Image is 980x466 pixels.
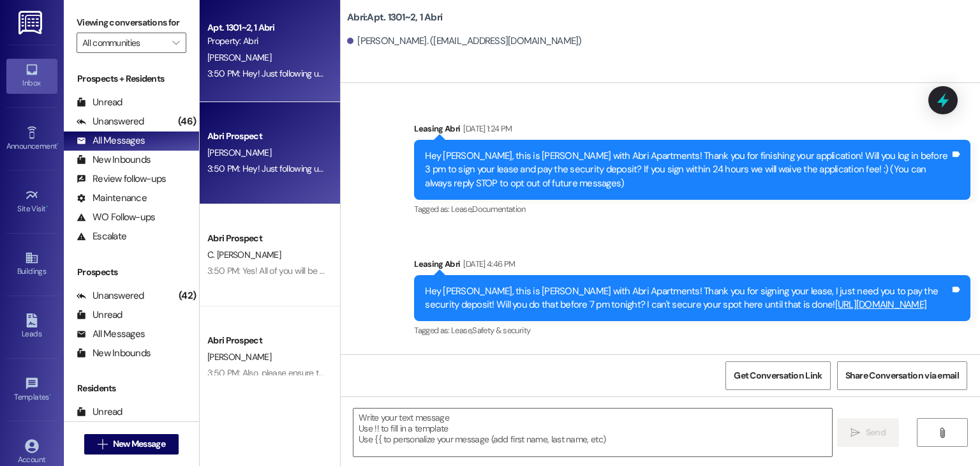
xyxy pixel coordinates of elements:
div: Residents [64,382,199,395]
div: Abri Prospect [207,232,325,245]
button: Send [837,418,899,447]
span: New Message [113,437,165,451]
a: Inbox [6,59,57,93]
a: Leads [6,310,57,344]
div: 3:50 PM: Also, please ensure that you do not perform any car repairs in the parking lot moving fo... [207,367,690,379]
div: Unread [77,308,122,322]
a: [URL][DOMAIN_NAME] [835,298,927,311]
div: Leasing Abri [414,122,970,140]
div: WO Follow-ups [77,211,155,224]
input: All communities [82,33,166,53]
span: [PERSON_NAME] [207,147,271,158]
div: Apt. 1301~2, 1 Abri [207,21,325,34]
span: [PERSON_NAME] [207,351,271,363]
a: Templates • [6,373,57,407]
i:  [98,439,107,449]
div: Unread [77,405,122,419]
div: [PERSON_NAME]. ([EMAIL_ADDRESS][DOMAIN_NAME]) [347,34,582,48]
span: Send [866,426,886,439]
span: Get Conversation Link [734,369,822,382]
span: Share Conversation via email [845,369,959,382]
b: Abri: Apt. 1301~2, 1 Abri [347,11,442,24]
button: Share Conversation via email [837,361,967,390]
a: Buildings [6,247,57,282]
div: Leasing Abri [414,257,970,275]
div: Tagged as: [414,321,970,340]
div: 3:50 PM: Hey! Just following up with you on your package. Can you or someone you know be willing ... [207,68,638,79]
div: Tagged as: [414,200,970,218]
label: Viewing conversations for [77,13,186,33]
div: 3:50 PM: Hey! Just following up with you on your package. Can you or someone you know be willing ... [207,163,638,174]
img: ResiDesk Logo [19,11,45,34]
i:  [937,428,947,438]
div: Hey [PERSON_NAME], this is [PERSON_NAME] with Abri Apartments! Thank you for finishing your appli... [425,149,950,190]
span: [PERSON_NAME] [207,52,271,63]
button: Get Conversation Link [725,361,830,390]
div: Escalate [77,230,126,243]
div: Hey [PERSON_NAME], this is [PERSON_NAME] with Abri Apartments! Thank you for signing your lease, ... [425,285,950,312]
span: Safety & security [472,325,530,336]
div: New Inbounds [77,347,151,360]
span: • [49,391,51,400]
div: (42) [175,286,199,306]
div: 3:50 PM: Yes! All of you will be together :) And she can fill out an early move in request and we... [207,265,711,276]
span: • [46,202,48,211]
span: Lease , [451,204,472,214]
div: Property: Abri [207,34,325,48]
div: [DATE] 4:46 PM [460,257,515,271]
div: New Inbounds [77,153,151,167]
div: Abri Prospect [207,334,325,347]
div: All Messages [77,134,145,147]
span: Documentation [472,204,526,214]
span: C. [PERSON_NAME] [207,249,281,260]
div: [DATE] 1:24 PM [460,122,512,135]
div: Review follow-ups [77,172,166,186]
div: Unread [77,96,122,109]
div: Abri Prospect [207,130,325,143]
div: All Messages [77,327,145,341]
a: Site Visit • [6,184,57,219]
div: Prospects [64,266,199,279]
i:  [172,38,179,48]
div: Prospects + Residents [64,72,199,86]
button: New Message [84,434,179,455]
span: • [57,140,59,149]
div: Unanswered [77,289,144,303]
div: Maintenance [77,192,147,205]
div: Unanswered [77,115,144,128]
i:  [850,428,860,438]
div: (46) [175,112,199,132]
span: Lease , [451,325,472,336]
